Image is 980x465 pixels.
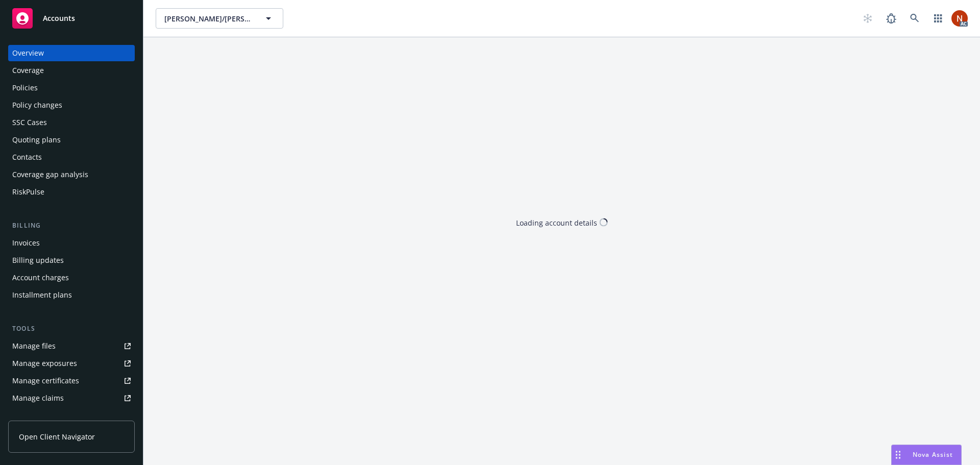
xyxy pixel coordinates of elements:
div: Invoices [12,235,40,251]
div: Policies [12,80,38,96]
a: Start snowing [857,8,878,29]
span: Nova Assist [913,450,953,459]
span: [PERSON_NAME]/[PERSON_NAME] Construction, Inc. [164,13,253,24]
a: Manage BORs [8,407,135,424]
a: Manage certificates [8,373,135,389]
span: Open Client Navigator [19,431,95,442]
a: SSC Cases [8,114,135,131]
div: Policy changes [12,97,62,113]
div: Manage files [12,338,56,354]
a: Account charges [8,270,135,286]
a: Coverage gap analysis [8,166,135,183]
button: Nova Assist [891,445,962,465]
div: Coverage [12,62,44,79]
a: Installment plans [8,287,135,303]
div: Manage claims [12,390,64,406]
a: Quoting plans [8,132,135,148]
div: Manage exposures [12,355,77,372]
div: RiskPulse [12,184,44,200]
div: SSC Cases [12,114,47,131]
div: Drag to move [892,445,904,464]
div: Quoting plans [12,132,61,148]
a: Manage exposures [8,355,135,372]
div: Overview [12,45,44,61]
div: Billing [8,221,135,231]
img: photo [951,10,968,27]
a: Report a Bug [881,8,901,29]
a: Accounts [8,4,135,33]
a: Search [904,8,925,29]
a: Policies [8,80,135,96]
button: [PERSON_NAME]/[PERSON_NAME] Construction, Inc. [156,8,283,29]
div: Coverage gap analysis [12,166,88,183]
div: Contacts [12,149,42,165]
a: Switch app [928,8,948,29]
div: Installment plans [12,287,72,303]
a: Manage files [8,338,135,354]
div: Manage certificates [12,373,79,389]
div: Tools [8,324,135,334]
a: Manage claims [8,390,135,406]
a: Coverage [8,62,135,79]
a: RiskPulse [8,184,135,200]
div: Account charges [12,270,69,286]
a: Billing updates [8,252,135,268]
span: Accounts [43,14,75,22]
a: Invoices [8,235,135,251]
a: Contacts [8,149,135,165]
div: Loading account details [516,217,597,228]
a: Policy changes [8,97,135,113]
a: Overview [8,45,135,61]
div: Manage BORs [12,407,60,424]
div: Billing updates [12,252,64,268]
